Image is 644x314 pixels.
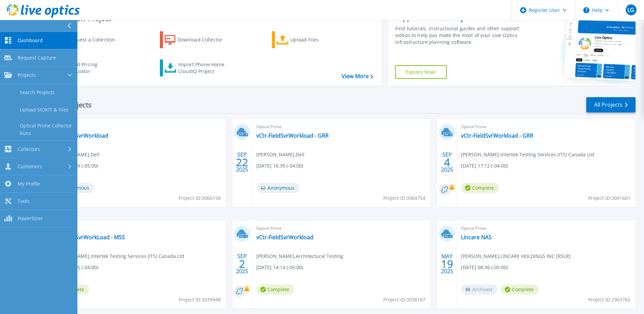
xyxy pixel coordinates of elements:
span: PowerSizer [18,215,43,222]
span: Complete [461,183,499,193]
div: SEP 2025 [236,251,249,276]
div: Download Collector [178,33,232,47]
a: vCtr-FieldSvrWorkload [51,132,108,139]
a: Cloud Pricing Calculator [48,59,124,76]
span: Optical Prime [51,123,222,130]
span: Project ID: 3038187 [383,296,425,303]
span: 2 [239,261,245,267]
a: vCtr-FieldSvrWorkload - GRR [256,132,329,139]
span: Project ID: 2903765 [588,296,630,303]
a: vCtr-FieldSvrWorkLoad - MSS [51,234,125,241]
span: Complete [501,284,539,295]
div: Request a Collection [68,33,122,47]
span: Optical Prime [51,225,222,232]
span: [DATE] 08:36 (-05:00) [461,264,508,271]
div: Find tutorials, instructional guides and other support videos to help you make the most of your L... [395,25,521,46]
span: Optical Prime [461,123,631,130]
span: Project ID: 3064754 [383,194,425,202]
span: [DATE] 17:12 (-04:00) [461,162,508,170]
span: [DATE] 16:39 (-04:00) [256,162,303,170]
a: Upload Files [272,31,348,48]
span: Project ID: 3041601 [588,194,630,202]
span: [PERSON_NAME] , Intertek Testing Services (ITS) Canada Ltd [51,252,184,260]
span: 19 [441,261,453,267]
a: Download Collector [160,31,236,48]
a: All Projects [586,97,636,112]
div: Import Phone Home CloudIQ Project [178,61,231,75]
a: vCtr-FieldSvrWorkload - GRR [461,132,533,139]
span: LG [627,7,634,13]
a: View More [342,73,373,80]
span: Anonymous [256,183,299,193]
a: Explore Now! [395,65,447,79]
span: [DATE] 14:14 (-05:00) [256,264,303,271]
span: Project ID: 3066158 [179,194,221,202]
span: Optical Prime [256,225,427,232]
span: Optical Prime [256,123,427,130]
span: Request Capture [18,55,56,61]
div: SEP 2025 [441,150,454,175]
span: Tools [18,198,30,204]
span: Archived [461,284,497,295]
span: 22 [236,159,248,165]
span: 4 [444,159,450,165]
span: [PERSON_NAME] , Intertek Testing Services (ITS) Canada Ltd [461,151,594,158]
span: Project ID: 3039948 [179,296,221,303]
span: Complete [256,284,294,295]
div: MAY 2025 [441,251,454,276]
div: Cloud Pricing Calculator [67,61,121,75]
span: [PERSON_NAME] , LINCARE HOLDINGS INC [RSLR] [461,252,571,260]
span: [PERSON_NAME] , Architectural Testing [256,252,343,260]
a: vCtr-FieldSvrWorkload [256,234,313,241]
span: My Profile [18,181,40,187]
a: Lincare NAS [461,234,492,241]
div: Upload Files [290,33,345,47]
span: Projects [18,72,36,78]
span: Dashboard [18,37,43,43]
div: SEP 2025 [236,150,249,175]
span: Customers [18,163,42,170]
span: Optical Prime [461,225,631,232]
span: [PERSON_NAME] , Dell [256,151,305,158]
a: Request a Collection [48,31,124,48]
span: Collectors [18,146,40,152]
